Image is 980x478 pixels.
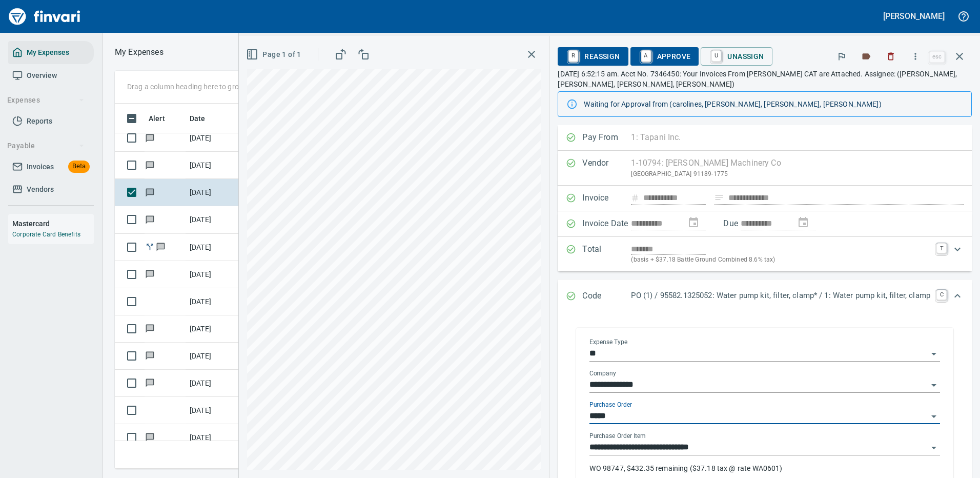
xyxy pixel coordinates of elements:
[927,378,941,392] button: Open
[186,343,237,370] td: [DATE]
[589,433,645,439] label: Purchase Order Item
[904,45,927,68] button: More
[709,48,764,65] span: Unassign
[558,47,628,66] button: RReassign
[568,50,578,62] a: R
[237,261,329,288] td: 95902.1145151
[186,152,237,179] td: [DATE]
[929,51,945,63] a: esc
[927,44,972,69] span: Close invoice
[237,343,329,370] td: 95931.1110142
[927,409,941,424] button: Open
[566,48,620,65] span: Reassign
[589,463,940,473] p: WO 98747, $432.35 remaining ($37.18 tax @ rate WA0601)
[589,370,616,376] label: Company
[115,46,164,58] nav: breadcrumb
[558,237,972,271] div: Expand
[8,110,94,133] a: Reports
[3,91,89,110] button: Expenses
[149,112,178,125] span: Alert
[186,125,237,152] td: [DATE]
[27,183,54,196] span: Vendors
[186,397,237,424] td: [DATE]
[711,50,721,62] a: U
[145,270,155,277] span: Has messages
[145,325,155,332] span: Has messages
[27,46,69,59] span: My Expenses
[589,402,632,408] label: Purchase Order
[186,179,237,206] td: [DATE]
[8,64,94,87] a: Overview
[927,441,941,455] button: Open
[248,48,301,61] span: Page 1 of 1
[12,218,94,229] h6: Mastercard
[145,134,155,141] span: Has messages
[830,45,853,68] button: Flag
[115,46,164,58] p: My Expenses
[936,243,947,253] a: T
[237,179,329,206] td: 95582.1325052
[186,370,237,397] td: [DATE]
[8,155,94,178] a: InvoicesBeta
[145,189,155,195] span: Has messages
[631,290,930,302] p: PO (1) / 95582.1325052: Water pump kit, filter, clamp* / 1: Water pump kit, filter, clamp
[8,41,94,64] a: My Expenses
[883,11,945,22] h5: [PERSON_NAME]
[584,95,963,113] div: Waiting for Approval from (carolines, [PERSON_NAME], [PERSON_NAME], [PERSON_NAME])
[186,261,237,288] td: [DATE]
[237,234,329,261] td: 95810.1130219
[639,48,691,65] span: Approve
[186,206,237,233] td: [DATE]
[630,47,699,66] button: AApprove
[145,243,155,250] span: Split transaction
[855,45,877,68] button: Labels
[244,45,305,64] button: Page 1 of 1
[7,140,85,152] span: Payable
[27,69,57,82] span: Overview
[881,8,947,24] button: [PERSON_NAME]
[12,231,80,238] a: Corporate Card Benefits
[558,280,972,313] div: Expand
[631,255,930,265] p: (basis + $37.18 Battle Ground Combined 8.6% tax)
[936,290,947,300] a: C
[27,161,54,173] span: Invoices
[237,125,329,152] td: 96293.2350034
[190,112,219,125] span: Date
[589,339,627,345] label: Expense Type
[582,290,631,303] p: Code
[27,115,52,128] span: Reports
[190,112,206,125] span: Date
[237,315,329,343] td: 95532.1110094
[145,352,155,359] span: Has messages
[186,288,237,315] td: [DATE]
[3,136,89,155] button: Payable
[145,380,155,386] span: Has messages
[8,178,94,201] a: Vendors
[237,397,329,424] td: 95270.9620143
[582,243,631,265] p: Total
[237,206,329,233] td: 95733.1325052
[186,234,237,261] td: [DATE]
[127,82,277,92] p: Drag a column heading here to group the table
[237,152,329,179] td: 96333.1530046
[186,424,237,451] td: [DATE]
[155,243,166,250] span: Has messages
[237,288,329,315] td: 96045.102011
[880,45,902,68] button: Discard
[237,370,329,397] td: 95979.1120134
[701,47,772,66] button: UUnassign
[641,50,651,62] a: A
[68,161,90,172] span: Beta
[145,434,155,441] span: Has messages
[558,69,972,89] p: [DATE] 6:52:15 am. Acct No. 7346450: Your Invoices From [PERSON_NAME] CAT are Attached. Assignee:...
[927,347,941,361] button: Open
[145,216,155,223] span: Has messages
[7,94,85,107] span: Expenses
[6,4,83,29] img: Finvari
[149,112,165,125] span: Alert
[237,424,329,451] td: 96350.1120131
[186,315,237,343] td: [DATE]
[145,162,155,168] span: Has messages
